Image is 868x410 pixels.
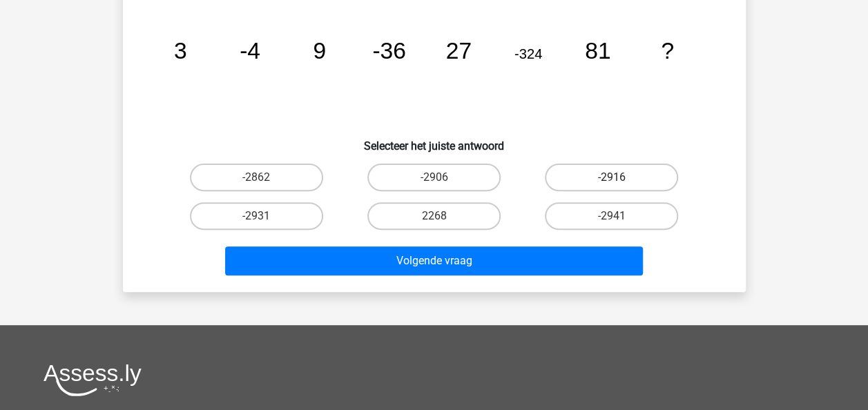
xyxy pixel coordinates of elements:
tspan: 3 [173,38,186,64]
tspan: -36 [372,38,406,64]
label: -2862 [190,164,323,191]
label: -2916 [545,164,678,191]
label: 2268 [367,202,501,230]
tspan: 81 [585,38,610,64]
img: Assessly logo [44,364,142,396]
button: Volgende vraag [225,246,643,275]
tspan: 9 [313,38,326,64]
label: -2931 [190,202,323,230]
tspan: 27 [445,38,471,64]
tspan: ? [661,38,674,64]
label: -2906 [367,164,501,191]
tspan: -324 [514,46,541,61]
label: -2941 [545,202,678,230]
h6: Selecteer het juiste antwoord [145,128,724,153]
tspan: -4 [240,38,260,64]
